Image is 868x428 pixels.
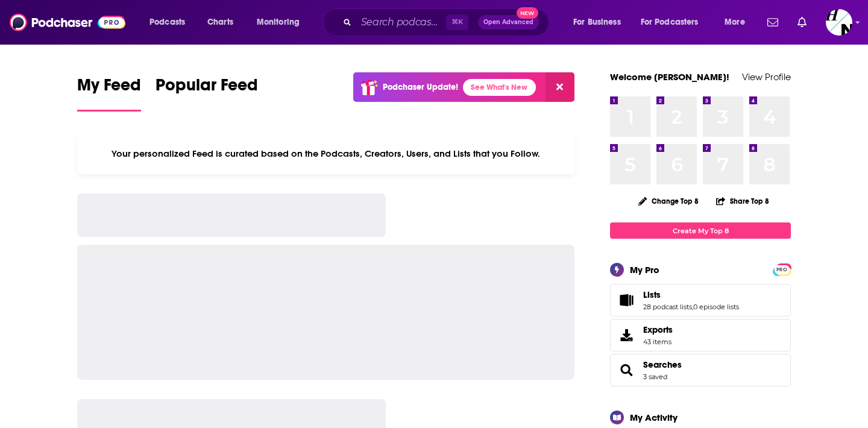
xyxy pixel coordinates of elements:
a: See What's New [463,79,536,96]
button: Share Top 8 [715,189,770,213]
span: , [692,303,693,311]
span: Exports [643,324,673,335]
span: Charts [207,14,233,31]
div: My Activity [630,412,678,423]
span: Popular Feed [156,75,258,102]
a: Show notifications dropdown [763,12,783,33]
button: Change Top 8 [631,194,706,209]
span: Lists [610,284,791,316]
a: Exports [610,319,791,351]
a: 28 podcast lists [643,303,692,311]
span: ⌘ K [446,14,468,30]
button: Open AdvancedNew [478,15,539,30]
button: open menu [248,13,315,32]
button: open menu [716,13,760,32]
div: Your personalized Feed is curated based on the Podcasts, Creators, Users, and Lists that you Follow. [77,133,574,174]
a: 3 saved [643,373,667,381]
span: Searches [610,354,791,386]
a: Charts [200,13,241,32]
a: Searches [614,362,638,379]
span: Lists [643,289,661,300]
img: User Profile [826,9,852,36]
button: open menu [565,13,636,32]
a: View Profile [742,71,791,83]
span: My Feed [77,75,141,102]
a: PRO [775,265,789,274]
a: Lists [614,292,638,309]
a: Lists [643,289,739,300]
span: Open Advanced [483,19,533,25]
span: More [725,14,745,31]
span: Logged in as HardNumber5 [826,9,852,36]
input: Search podcasts, credits, & more... [356,13,446,32]
a: 0 episode lists [693,303,739,311]
button: open menu [141,13,201,32]
a: Welcome [PERSON_NAME]! [610,71,729,83]
div: Search podcasts, credits, & more... [335,8,561,36]
span: PRO [775,265,789,274]
a: Popular Feed [156,75,258,112]
span: Exports [614,327,638,344]
a: Create My Top 8 [610,222,791,239]
a: Show notifications dropdown [793,12,811,33]
span: Monitoring [257,14,300,31]
span: New [517,7,538,19]
span: 43 items [643,338,673,346]
button: open menu [633,13,716,32]
p: Podchaser Update! [383,82,458,92]
a: My Feed [77,75,141,112]
span: For Business [573,14,621,31]
button: Show profile menu [826,9,852,36]
span: For Podcasters [641,14,699,31]
span: Podcasts [149,14,185,31]
div: My Pro [630,264,659,275]
a: Searches [643,359,682,370]
img: Podchaser - Follow, Share and Rate Podcasts [10,11,125,34]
